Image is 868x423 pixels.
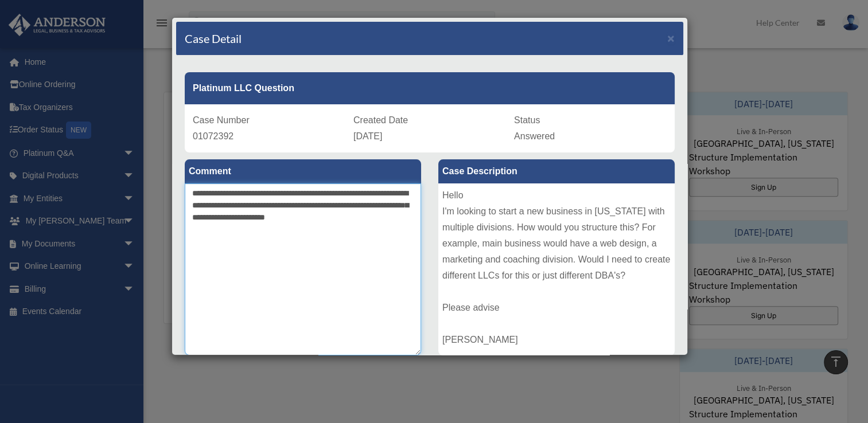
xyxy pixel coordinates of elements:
label: Case Description [438,159,675,183]
span: Case Number [193,115,250,125]
span: × [667,32,675,45]
div: Hello I'm looking to start a new business in [US_STATE] with multiple divisions. How would you st... [438,183,675,355]
div: Platinum LLC Question [185,72,675,104]
button: Close [667,32,675,44]
h4: Case Detail [185,30,242,46]
span: Status [514,115,540,125]
span: Created Date [353,115,408,125]
span: Answered [514,131,555,141]
label: Comment [185,159,421,183]
span: [DATE] [353,131,382,141]
span: 01072392 [193,131,233,141]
